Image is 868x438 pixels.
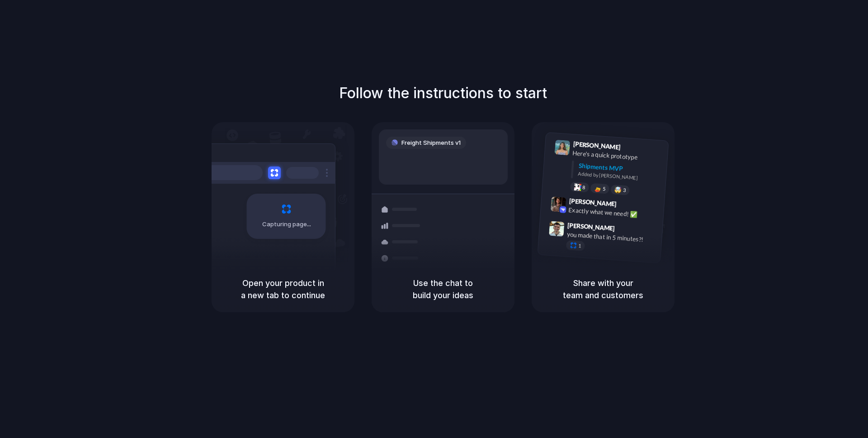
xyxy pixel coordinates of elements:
[572,148,663,163] div: Here's a quick prototype
[222,277,344,301] h5: Open your product in a new tab to continue
[542,277,664,301] h5: Share with your team and customers
[623,187,626,192] span: 3
[401,138,461,148] span: Freight Shipments v1
[573,139,621,152] span: [PERSON_NAME]
[582,185,585,190] span: 8
[569,195,617,209] span: [PERSON_NAME]
[619,200,638,211] span: 9:42 AM
[567,220,615,233] span: [PERSON_NAME]
[566,229,657,245] div: you made that in 5 minutes?!
[262,220,312,229] span: Capturing page
[578,170,661,183] div: Added by [PERSON_NAME]
[578,243,581,248] span: 1
[623,143,642,154] span: 9:41 AM
[578,161,662,176] div: Shipments MVP
[568,205,659,220] div: Exactly what we need! ✅
[603,186,606,191] span: 5
[382,277,504,301] h5: Use the chat to build your ideas
[339,82,547,104] h1: Follow the instructions to start
[614,186,622,193] div: 🤯
[618,224,636,235] span: 9:47 AM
